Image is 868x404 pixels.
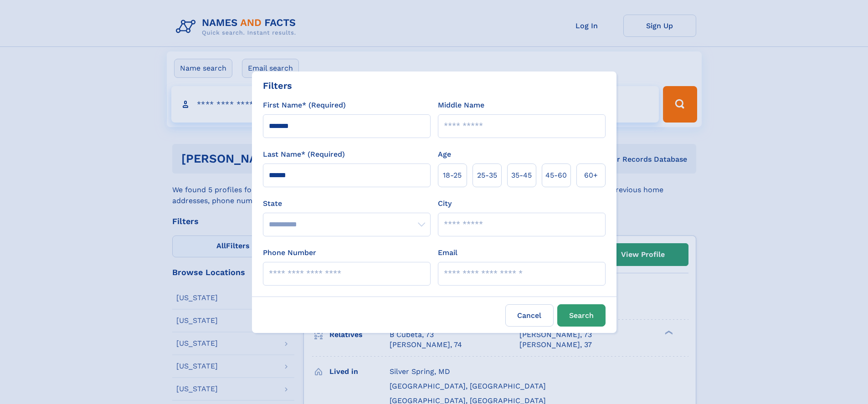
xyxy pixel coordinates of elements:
[263,149,345,160] label: Last Name* (Required)
[263,247,316,258] label: Phone Number
[438,100,484,111] label: Middle Name
[438,149,451,160] label: Age
[584,170,598,181] span: 60+
[557,304,606,327] button: Search
[263,79,292,92] div: Filters
[438,247,457,258] label: Email
[477,170,497,181] span: 25‑35
[511,170,532,181] span: 35‑45
[263,198,431,209] label: State
[263,100,346,111] label: First Name* (Required)
[545,170,567,181] span: 45‑60
[443,170,462,181] span: 18‑25
[505,304,554,327] label: Cancel
[438,198,452,209] label: City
